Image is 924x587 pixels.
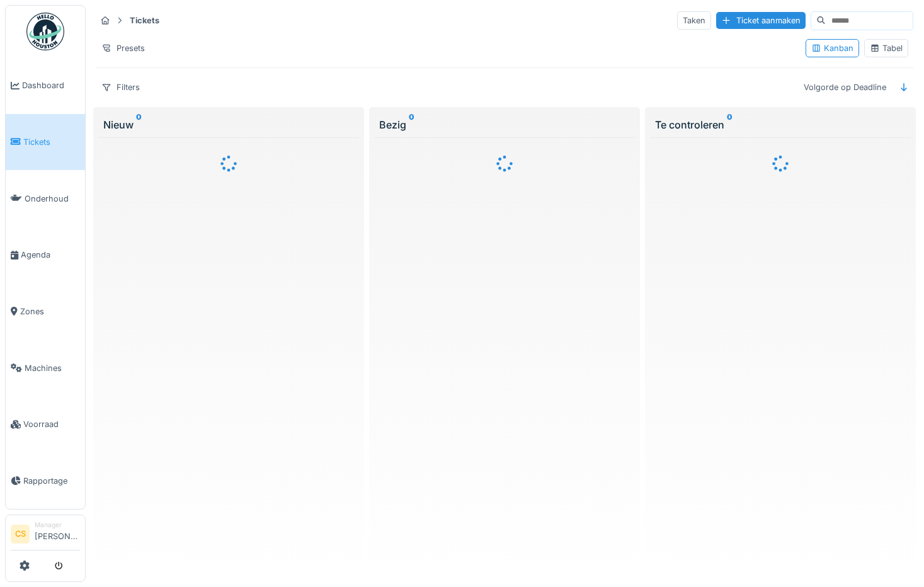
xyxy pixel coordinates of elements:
[11,520,80,550] a: CS Manager[PERSON_NAME]
[870,42,903,54] div: Tabel
[23,418,80,430] span: Voorraad
[798,78,892,96] div: Volgorde op Deadline
[409,117,414,132] sup: 0
[35,520,80,547] li: [PERSON_NAME]
[677,11,711,30] div: Taken
[22,79,80,91] span: Dashboard
[6,57,85,114] a: Dashboard
[103,117,354,132] div: Nieuw
[21,249,80,261] span: Agenda
[125,14,164,26] strong: Tickets
[6,114,85,171] a: Tickets
[655,117,906,132] div: Te controleren
[23,475,80,487] span: Rapportage
[25,362,80,374] span: Machines
[6,339,85,396] a: Machines
[25,193,80,205] span: Onderhoud
[23,136,80,148] span: Tickets
[716,12,806,29] div: Ticket aanmaken
[26,13,64,50] img: Badge_color-CXgf-gQk.svg
[96,78,145,96] div: Filters
[6,170,85,227] a: Onderhoud
[6,283,85,340] a: Zones
[136,117,142,132] sup: 0
[6,227,85,283] a: Agenda
[379,117,630,132] div: Bezig
[11,525,30,544] li: CS
[96,39,151,57] div: Presets
[20,305,80,317] span: Zones
[35,520,80,530] div: Manager
[811,42,853,54] div: Kanban
[727,117,733,132] sup: 0
[6,396,85,453] a: Voorraad
[6,453,85,510] a: Rapportage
